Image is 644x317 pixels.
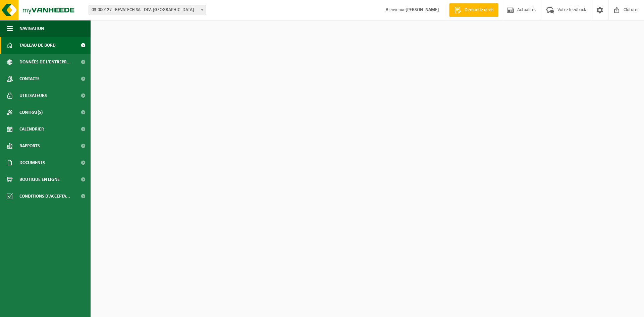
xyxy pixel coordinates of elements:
span: 03-000127 - REVATECH SA - DIV. MONSIN - JUPILLE-SUR-MEUSE [89,5,206,15]
span: Rapports [19,138,40,154]
span: Calendrier [19,121,44,138]
span: Documents [19,154,45,171]
span: Boutique en ligne [19,171,60,188]
span: Conditions d'accepta... [19,188,70,205]
span: 03-000127 - REVATECH SA - DIV. MONSIN - JUPILLE-SUR-MEUSE [89,5,206,15]
span: Utilisateurs [19,87,47,104]
span: Tableau de bord [19,37,56,54]
span: Contacts [19,70,40,87]
span: Navigation [19,20,44,37]
strong: [PERSON_NAME] [406,7,439,12]
span: Contrat(s) [19,104,43,121]
span: Données de l'entrepr... [19,54,71,70]
a: Demande devis [449,3,498,17]
span: Demande devis [463,7,495,13]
